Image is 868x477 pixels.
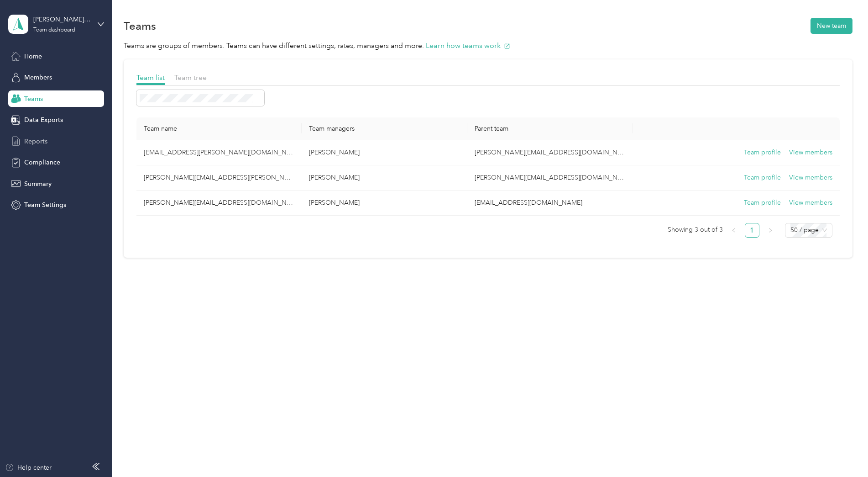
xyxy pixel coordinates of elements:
[744,173,781,183] button: Team profile
[24,200,66,210] span: Team Settings
[467,191,633,216] td: FAVR@graybar.com
[426,40,510,52] button: Learn how teams work
[763,223,778,238] button: right
[302,117,467,140] th: Team managers
[309,198,460,208] p: [PERSON_NAME]
[24,73,52,82] span: Members
[727,223,741,238] li: Previous Page
[24,115,63,125] span: Data Exports
[124,21,156,31] h1: Teams
[768,228,773,233] span: right
[789,173,832,183] button: View members
[790,223,827,237] span: 50 / page
[136,73,165,82] span: Team list
[33,15,90,24] div: [PERSON_NAME][EMAIL_ADDRESS][DOMAIN_NAME]
[763,223,778,238] li: Next Page
[24,158,60,167] span: Compliance
[24,137,47,146] span: Reports
[24,94,43,104] span: Teams
[33,27,75,33] div: Team dashboard
[309,173,460,183] p: [PERSON_NAME]
[124,40,852,52] p: Teams are groups of members. Teams can have different settings, rates, managers and more.
[5,463,52,472] button: Help center
[785,223,832,238] div: Page Size
[745,223,759,238] li: 1
[727,223,741,238] button: left
[789,198,832,208] button: View members
[467,140,633,165] td: david.bender1@graybar.com
[745,223,759,237] a: 1
[467,165,633,191] td: david.bender1@graybar.com
[309,148,460,158] p: [PERSON_NAME]
[744,198,781,208] button: Team profile
[789,148,832,158] button: View members
[24,52,42,61] span: Home
[136,165,302,191] td: robert.janociak@graybar.com
[467,117,633,140] th: Parent team
[668,223,723,237] span: Showing 3 out of 3
[136,117,302,140] th: Team name
[810,18,852,34] button: New team
[24,179,52,189] span: Summary
[174,73,207,82] span: Team tree
[136,140,302,165] td: shayne.bunn@graybar.com
[744,148,781,158] button: Team profile
[817,426,868,477] iframe: Everlance-gr Chat Button Frame
[731,228,737,233] span: left
[136,191,302,216] td: david.bender1@graybar.com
